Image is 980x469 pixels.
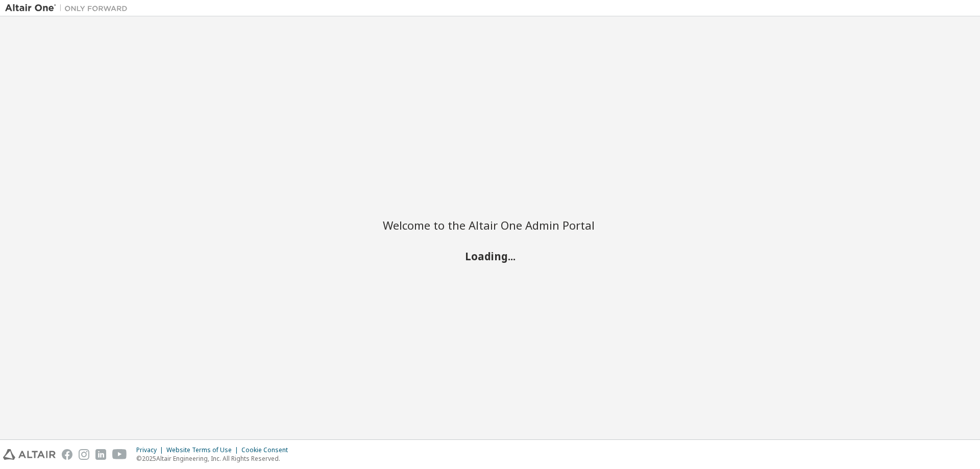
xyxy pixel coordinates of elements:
[383,249,597,262] h2: Loading...
[62,449,72,460] img: facebook.svg
[383,218,597,232] h2: Welcome to the Altair One Admin Portal
[241,446,294,454] div: Cookie Consent
[136,454,294,463] p: © 2025 Altair Engineering, Inc. All Rights Reserved.
[136,446,166,454] div: Privacy
[112,449,127,460] img: youtube.svg
[79,449,89,460] img: instagram.svg
[3,449,56,460] img: altair_logo.svg
[166,446,241,454] div: Website Terms of Use
[95,449,106,460] img: linkedin.svg
[5,3,133,13] img: Altair One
